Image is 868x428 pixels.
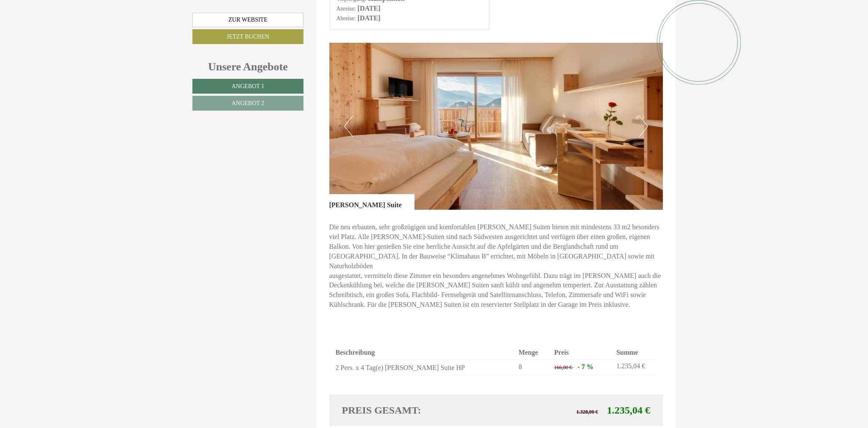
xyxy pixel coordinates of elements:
th: Beschreibung [336,346,515,359]
button: Previous [344,116,353,137]
span: Angebot 2 [231,100,264,106]
td: 8 [515,359,551,375]
p: Die neu erbauten, sehr großzügigen und komfortablen [PERSON_NAME] Suiten bieten mit mindestens 33... [329,222,663,310]
td: 1.235,04 € [613,359,657,375]
td: 2 Pers. x 4 Tag(e) [PERSON_NAME] Suite HP [336,359,515,375]
small: Abreise: [337,15,356,22]
button: Next [639,116,648,137]
a: Jetzt buchen [192,29,303,44]
th: Menge [515,346,551,359]
div: Unsere Angebote [192,59,303,75]
b: [DATE] [358,5,381,12]
th: Preis [551,346,613,359]
div: [PERSON_NAME] Suite [329,194,415,210]
span: - 7 % [578,363,593,370]
span: Angebot 1 [231,83,264,89]
a: Zur Website [192,13,303,27]
img: image [329,43,663,210]
b: [DATE] [358,14,381,22]
th: Summe [613,346,657,359]
div: Preis gesamt: [336,403,496,417]
small: Anreise: [337,6,356,12]
span: 1.328,00 € [576,409,598,415]
span: 1.235,04 € [607,405,650,416]
span: 166,00 € [554,364,572,370]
